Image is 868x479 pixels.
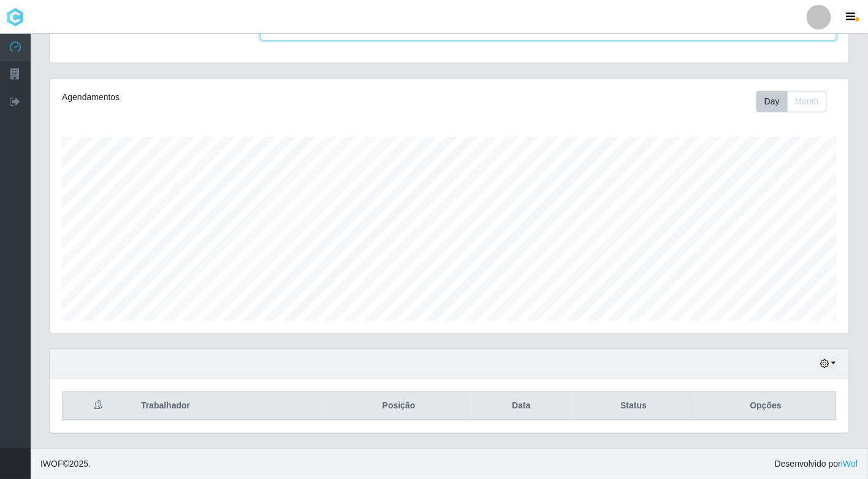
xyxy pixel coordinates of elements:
th: Data [471,392,572,421]
th: Opções [696,392,837,421]
div: First group [756,91,827,112]
div: Toolbar with button groups [756,91,837,112]
div: Agendamentos [62,91,374,104]
img: CoreUI Logo [6,8,25,26]
th: Posição [327,392,471,421]
button: Day [756,91,788,112]
span: IWOF [40,459,63,469]
a: iWof [841,459,858,469]
span: Desenvolvido por [775,458,858,470]
th: Trabalhador [134,392,327,421]
span: © 2025 . [40,458,91,470]
button: Month [787,91,827,112]
th: Status [572,392,696,421]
